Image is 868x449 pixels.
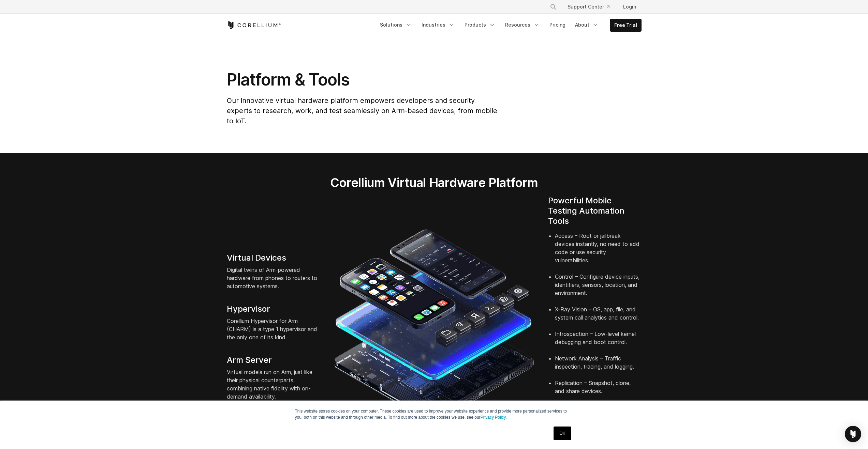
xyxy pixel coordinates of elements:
[618,1,642,13] a: Login
[376,19,416,31] a: Solutions
[227,96,497,125] span: Our innovative virtual hardware platform empowers developers and security experts to research, wo...
[845,426,861,442] div: Open Intercom Messenger
[555,273,642,305] li: Control – Configure device inputs, identifiers, sensors, location, and environment.
[555,354,642,379] li: Network Analysis – Traffic inspection, tracing, and logging.
[547,1,559,13] button: Search
[227,21,281,29] a: Corellium Home
[545,19,570,31] a: Pricing
[227,266,320,290] p: Digital twins of Arm-powered hardware from phones to routers to automotive systems.
[548,196,642,226] h4: Powerful Mobile Testing Automation Tools
[555,330,642,354] li: Introspection – Low-level kernel debugging and boot control.
[542,1,642,13] div: Navigation Menu
[554,427,571,440] a: OK
[610,19,641,31] a: Free Trial
[227,317,320,341] p: Corellium Hypervisor for Arm (CHARM) is a type 1 hypervisor and the only one of its kind.
[227,355,320,365] h4: Arm Server
[295,408,573,420] p: This website stores cookies on your computer. These cookies are used to improve your website expe...
[298,175,570,190] h2: Corellium Virtual Hardware Platform
[334,226,534,426] img: iPhone and Android virtual machine and testing tools
[227,69,499,90] h1: Platform & Tools
[501,19,544,31] a: Resources
[417,19,459,31] a: Industries
[227,253,320,263] h4: Virtual Devices
[555,232,642,273] li: Access – Root or jailbreak devices instantly, no need to add code or use security vulnerabilities.
[227,368,320,401] p: Virtual models run on Arm, just like their physical counterparts, combining native fidelity with ...
[555,305,642,330] li: X-Ray Vision – OS, app, file, and system call analytics and control.
[481,415,507,420] a: Privacy Policy.
[562,1,615,13] a: Support Center
[227,304,320,314] h4: Hypervisor
[571,19,603,31] a: About
[376,19,642,32] div: Navigation Menu
[555,379,642,403] li: Replication – Snapshot, clone, and share devices.
[460,19,500,31] a: Products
